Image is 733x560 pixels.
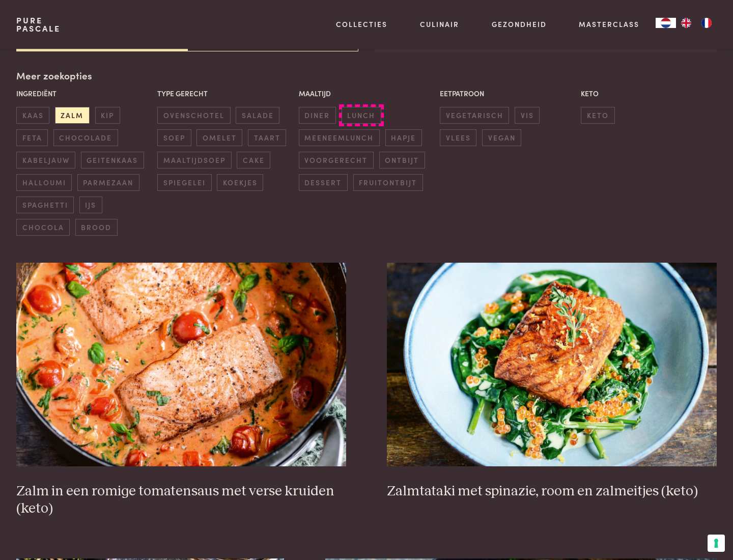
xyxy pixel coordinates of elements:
span: kaas [16,107,49,124]
h3: Zalmtataki met spinazie, room en zalmeitjes (keto) [387,483,717,500]
span: diner [299,107,336,124]
span: ijs [79,197,102,213]
p: Eetpatroon [440,88,576,99]
span: maaltijdsoep [157,152,231,169]
span: vis [515,107,540,124]
span: geitenkaas [81,152,144,169]
span: parmezaan [77,174,139,191]
span: spiegelei [157,174,211,191]
a: PurePascale [16,16,61,33]
a: Collecties [336,19,387,30]
span: soep [157,129,191,146]
span: meeneemlunch [299,129,380,146]
span: lunch [342,107,381,124]
a: NL [656,18,676,28]
img: Zalm in een romige tomatensaus met verse kruiden (keto) [16,263,346,466]
span: chocola [16,219,70,236]
ul: Language list [676,18,717,28]
button: Uw voorkeuren voor toestemming voor trackingtechnologieën [708,535,725,552]
span: omelet [196,129,242,146]
span: zalm [55,107,90,124]
span: halloumi [16,174,72,191]
span: fruitontbijt [353,174,423,191]
p: Ingrediënt [16,88,152,99]
span: taart [248,129,286,146]
span: vegetarisch [440,107,509,124]
span: kip [95,107,120,124]
a: EN [676,18,696,28]
p: Keto [581,88,717,99]
a: Masterclass [579,19,639,30]
span: cake [237,152,270,169]
a: Zalmtataki met spinazie, room en zalmeitjes (keto) Zalmtataki met spinazie, room en zalmeitjes (k... [387,263,717,500]
span: dessert [299,174,348,191]
span: kabeljauw [16,152,75,169]
p: Maaltijd [299,88,435,99]
a: FR [696,18,717,28]
span: voorgerecht [299,152,374,169]
span: salade [236,107,279,124]
span: vlees [440,129,476,146]
p: Type gerecht [157,88,293,99]
a: Culinair [420,19,459,30]
a: Zalm in een romige tomatensaus met verse kruiden (keto) Zalm in een romige tomatensaus met verse ... [16,263,346,518]
span: brood [75,219,118,236]
span: koekjes [217,174,263,191]
span: keto [581,107,614,124]
div: Language [656,18,676,28]
span: ovenschotel [157,107,230,124]
span: spaghetti [16,197,74,213]
span: feta [16,129,48,146]
span: vegan [482,129,521,146]
span: ontbijt [379,152,425,169]
h3: Zalm in een romige tomatensaus met verse kruiden (keto) [16,483,346,518]
span: hapje [385,129,422,146]
aside: Language selected: Nederlands [656,18,717,28]
a: Gezondheid [492,19,547,30]
span: chocolade [53,129,118,146]
img: Zalmtataki met spinazie, room en zalmeitjes (keto) [387,263,717,466]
